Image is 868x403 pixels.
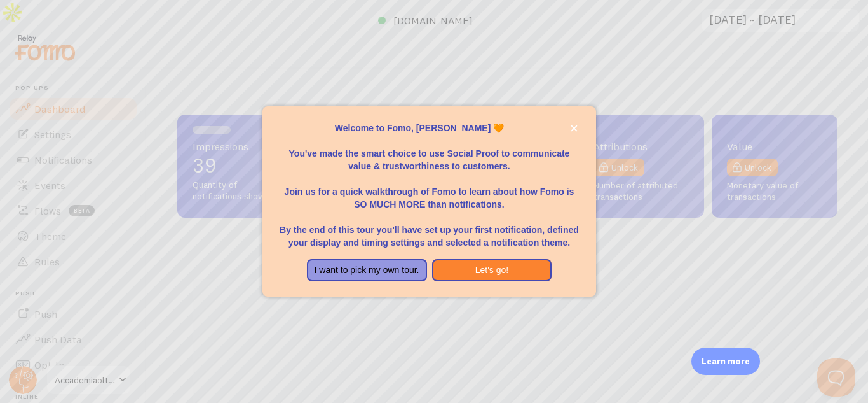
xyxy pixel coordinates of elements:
[278,134,580,173] p: You've made the smart choice to use Social Proof to communicate value & trustworthiness to custom...
[691,348,760,375] div: Learn more
[278,211,580,249] p: By the end of this tour you'll have set up your first notification, defined your display and timi...
[702,355,750,367] p: Learn more
[567,122,581,135] button: close,
[432,259,552,282] button: Let's go!
[278,173,580,211] p: Join us for a quick walkthrough of Fomo to learn about how Fomo is SO MUCH MORE than notifications.
[307,259,427,282] button: I want to pick my own tour.
[278,122,580,134] p: Welcome to Fomo, [PERSON_NAME] 🧡
[262,106,595,297] div: Welcome to Fomo, Noemi 🧡You&amp;#39;ve made the smart choice to use Social Proof to communicate v...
